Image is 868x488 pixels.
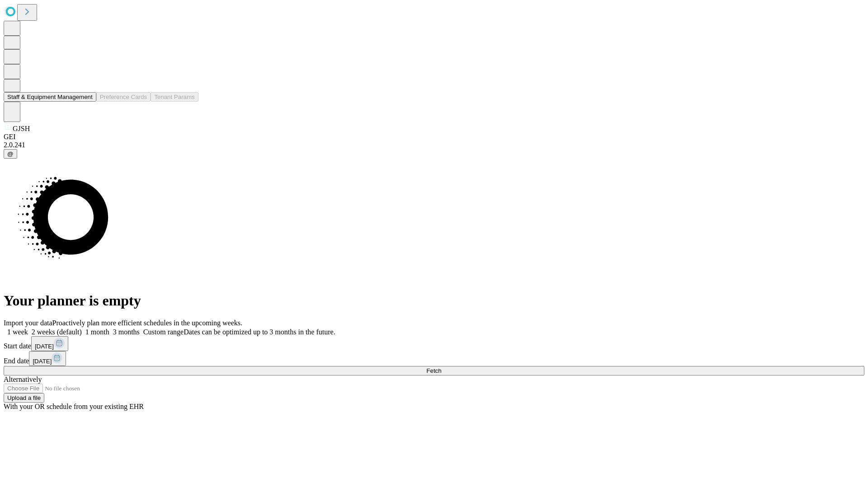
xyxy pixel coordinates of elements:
div: GEI [4,133,864,141]
span: 1 week [7,328,28,336]
span: @ [7,150,14,157]
span: [DATE] [35,343,54,350]
span: [DATE] [33,358,52,365]
div: End date [4,351,864,366]
button: Fetch [4,366,864,375]
span: GJSH [13,125,30,132]
span: 2 weeks (default) [32,328,82,336]
div: Start date [4,336,864,351]
button: [DATE] [29,351,66,366]
button: Upload a file [4,393,44,403]
span: Dates can be optimized up to 3 months in the future. [184,328,335,336]
div: 2.0.241 [4,141,864,149]
span: 3 months [113,328,140,336]
span: Custom range [143,328,184,336]
span: Fetch [426,367,441,374]
button: Staff & Equipment Management [4,92,96,102]
span: With your OR schedule from your existing EHR [4,403,144,410]
h1: Your planner is empty [4,292,864,309]
span: Proactively plan more efficient schedules in the upcoming weeks. [52,319,242,327]
span: Import your data [4,319,52,327]
button: Preference Cards [96,92,151,102]
button: [DATE] [31,336,68,351]
span: 1 month [85,328,109,336]
button: Tenant Params [151,92,198,102]
span: Alternatively [4,375,42,383]
button: @ [4,149,17,159]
